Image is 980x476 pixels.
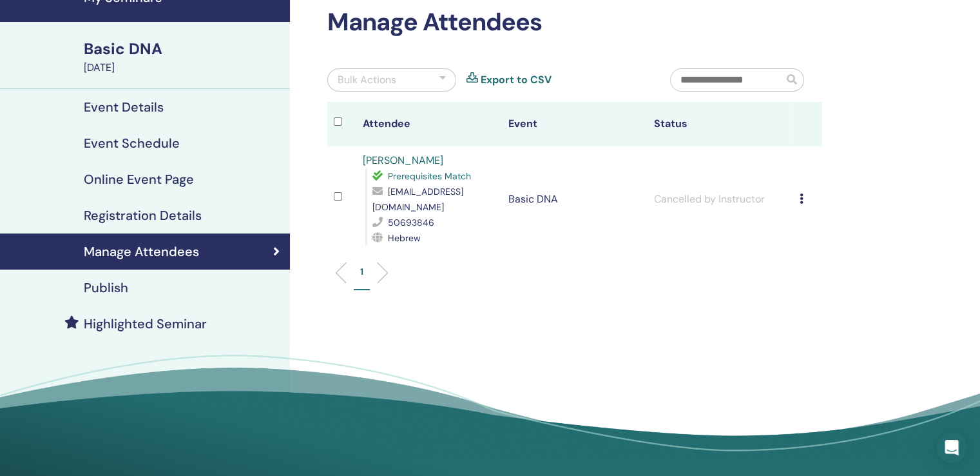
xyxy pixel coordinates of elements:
th: Event [502,102,648,146]
span: Hebrew [388,232,421,244]
th: Status [648,102,793,146]
a: [PERSON_NAME] [363,154,443,167]
a: Basic DNA[DATE] [76,38,290,75]
th: Attendee [356,102,502,146]
div: Basic DNA [84,38,282,60]
span: Prerequisites Match [388,170,471,182]
h4: Highlighted Seminar [84,316,207,332]
span: [EMAIL_ADDRESS][DOMAIN_NAME] [372,186,463,213]
h4: Registration Details [84,208,202,223]
td: Basic DNA [502,146,648,252]
h4: Online Event Page [84,172,194,187]
div: [DATE] [84,60,282,75]
h4: Event Schedule [84,135,180,151]
p: 1 [360,265,363,279]
span: 50693846 [388,217,434,228]
a: Export to CSV [481,72,552,88]
div: Bulk Actions [338,72,396,88]
h4: Event Details [84,99,164,115]
div: Open Intercom Messenger [936,432,967,463]
h2: Manage Attendees [327,8,822,37]
h4: Manage Attendees [84,244,199,259]
h4: Publish [84,280,128,295]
